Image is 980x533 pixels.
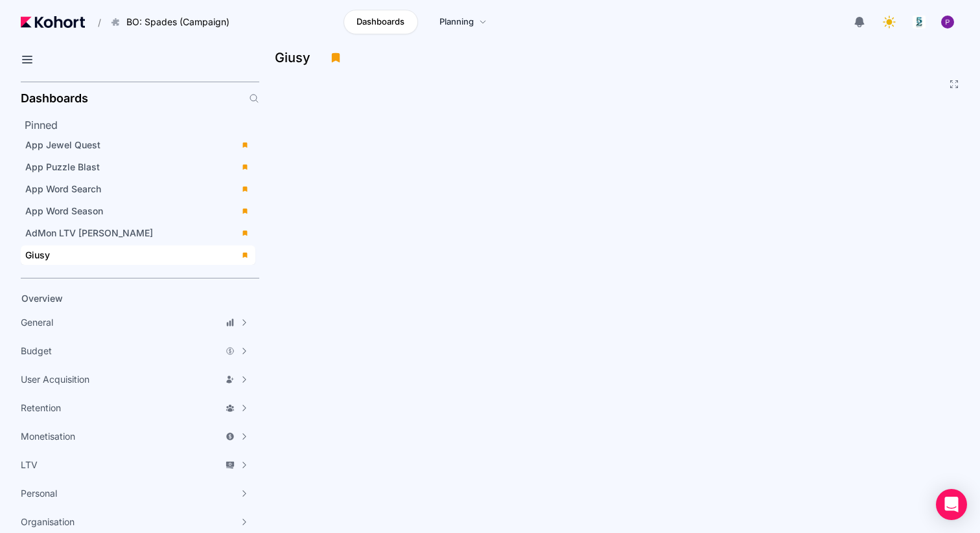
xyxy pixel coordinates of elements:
a: Overview [17,289,237,308]
img: logo_logo_images_1_20240607072359498299_20240828135028712857.jpeg [913,16,926,28]
span: LTV [21,459,38,471]
img: Kohort logo [21,16,85,28]
span: Organisation [21,516,75,528]
a: App Puzzle Blast [21,157,255,177]
button: Fullscreen [949,79,959,89]
span: Budget [21,345,52,357]
span: Overview [21,293,63,304]
span: Monetisation [21,430,75,443]
a: App Jewel Quest [21,135,255,155]
a: Planning [426,10,500,34]
h2: Dashboards [21,93,88,104]
span: BO: Spades (Campaign) [126,16,229,28]
span: User Acquisition [21,373,89,386]
span: App Word Season [25,205,103,216]
span: Personal [21,487,57,500]
a: Dashboards [344,10,418,34]
span: Giusy [25,249,50,260]
div: Open Intercom Messenger [936,489,967,520]
a: AdMon LTV [PERSON_NAME] [21,223,255,243]
span: General [21,316,53,329]
h3: Giusy [275,51,318,64]
span: Planning [439,16,474,28]
a: Giusy [21,245,255,265]
span: Retention [21,402,61,414]
a: App Word Season [21,201,255,221]
span: App Word Search [25,183,101,194]
h2: Pinned [25,117,259,133]
a: App Word Search [21,179,255,199]
span: Dashboards [356,16,404,28]
span: App Puzzle Blast [25,161,100,172]
button: BO: Spades (Campaign) [104,11,243,33]
span: App Jewel Quest [25,139,100,150]
span: / [87,16,101,29]
span: AdMon LTV [PERSON_NAME] [25,227,153,238]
